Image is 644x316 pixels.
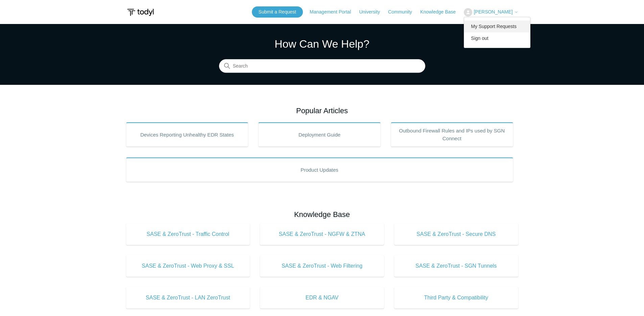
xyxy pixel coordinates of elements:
span: EDR & NGAV [270,294,374,302]
a: SASE & ZeroTrust - Web Filtering [260,255,384,277]
a: SASE & ZeroTrust - SGN Tunnels [394,255,518,277]
a: SASE & ZeroTrust - LAN ZeroTrust [126,287,250,309]
a: SASE & ZeroTrust - Secure DNS [394,223,518,245]
a: My Support Requests [464,21,530,32]
a: Knowledge Base [420,8,462,16]
a: Sign out [464,32,530,44]
h2: Popular Articles [126,105,518,116]
a: University [359,8,386,16]
a: EDR & NGAV [260,287,384,309]
a: Community [388,8,419,16]
a: SASE & ZeroTrust - Traffic Control [126,223,250,245]
span: SASE & ZeroTrust - NGFW & ZTNA [270,230,374,238]
span: Third Party & Compatibility [404,294,508,302]
h1: How Can We Help? [219,36,425,52]
a: Management Portal [310,8,358,16]
a: Deployment Guide [258,122,381,147]
h2: Knowledge Base [126,209,518,220]
a: Devices Reporting Unhealthy EDR States [126,122,248,147]
span: SASE & ZeroTrust - Traffic Control [136,230,240,238]
a: SASE & ZeroTrust - Web Proxy & SSL [126,255,250,277]
input: Search [219,59,425,73]
a: Submit a Request [252,6,303,18]
a: Third Party & Compatibility [394,287,518,309]
a: Outbound Firewall Rules and IPs used by SGN Connect [391,122,513,147]
a: Product Updates [126,157,513,182]
span: SASE & ZeroTrust - Secure DNS [404,230,508,238]
img: Todyl Support Center Help Center home page [126,6,155,19]
span: SASE & ZeroTrust - LAN ZeroTrust [136,294,240,302]
a: SASE & ZeroTrust - NGFW & ZTNA [260,223,384,245]
span: SASE & ZeroTrust - Web Filtering [270,262,374,270]
span: SASE & ZeroTrust - Web Proxy & SSL [136,262,240,270]
span: [PERSON_NAME] [474,9,512,15]
span: SASE & ZeroTrust - SGN Tunnels [404,262,508,270]
button: [PERSON_NAME] [464,8,518,17]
